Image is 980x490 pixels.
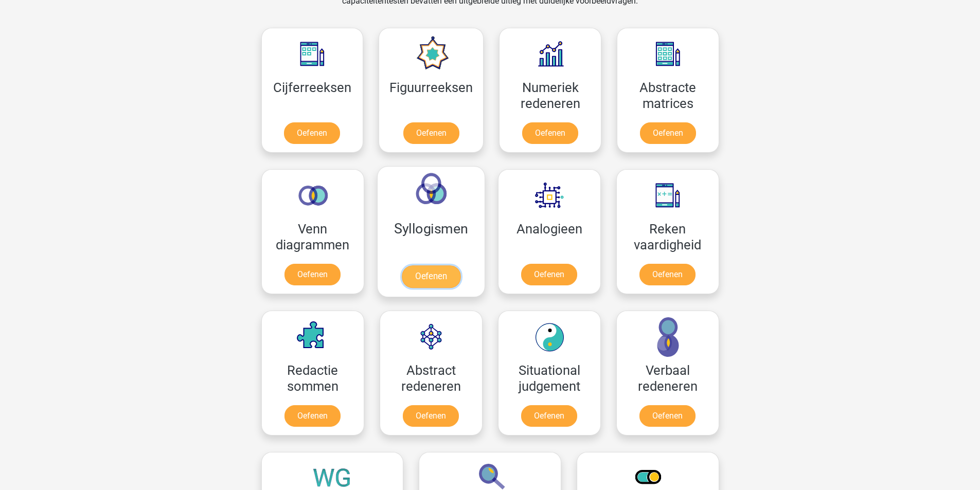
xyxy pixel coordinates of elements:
[403,122,459,144] a: Oefenen
[522,122,578,144] a: Oefenen
[640,122,696,144] a: Oefenen
[284,405,341,427] a: Oefenen
[284,264,341,285] a: Oefenen
[521,405,577,427] a: Oefenen
[639,264,696,285] a: Oefenen
[401,265,460,288] a: Oefenen
[284,122,340,144] a: Oefenen
[639,405,696,427] a: Oefenen
[403,405,459,427] a: Oefenen
[521,264,577,285] a: Oefenen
